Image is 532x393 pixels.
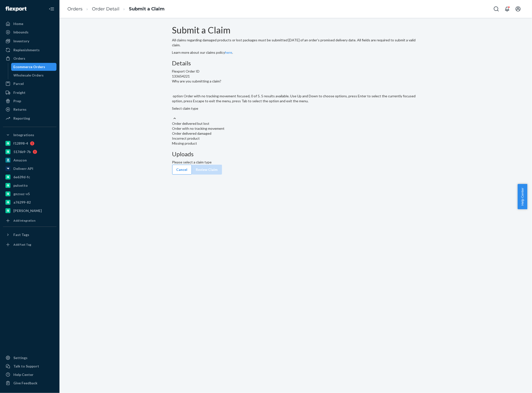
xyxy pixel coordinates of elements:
button: Integrations [3,131,56,139]
div: Deliverr API [13,166,33,171]
a: Returns [3,105,56,113]
div: Order delivered but lost [172,121,420,126]
a: Orders [67,6,83,12]
div: Order delivered damaged [172,131,420,136]
a: Inventory [3,37,56,45]
div: Parcel [13,81,24,86]
a: pulsetto [3,182,56,189]
button: Give Feedback [3,379,56,387]
a: Inbounds [3,28,56,36]
div: Add Fast Tag [13,242,31,247]
h3: Details [172,60,420,66]
button: Open notifications [502,4,512,14]
div: Replenishments [13,48,40,52]
a: Freight [3,89,56,97]
button: Help Center [518,184,527,209]
h1: Submit a Claim [172,25,420,35]
a: Help Center [3,371,56,379]
button: Cancel [172,165,192,175]
img: Flexport logo [5,6,27,11]
div: Ecommerce Orders [14,64,45,69]
div: Reporting [13,116,30,121]
div: Select claim type [172,106,420,111]
div: Home [13,21,23,26]
p: Please select a claim type [172,160,420,165]
button: Review Claim [192,165,222,175]
div: Orders [13,56,25,61]
div: 6e639d-fc [13,175,30,180]
div: Freight [13,90,26,95]
div: Fast Tags [13,232,29,237]
button: Open Search Box [491,4,501,14]
div: 5176b9-7b [13,149,31,154]
div: [PERSON_NAME] [13,208,42,213]
a: f12898-4 [3,139,56,147]
a: Home [3,20,56,28]
a: Order Detail [92,6,119,12]
a: Ecommerce Orders [11,63,57,71]
input: Why are you submitting a claim? option Order with no tracking movement focused, 0 of 5. 5 results... [172,111,173,116]
div: Integrations [13,132,34,137]
div: Add Integration [13,218,35,223]
h3: Uploads [172,151,420,157]
button: Close Navigation [47,4,56,14]
div: Inbounds [13,30,28,35]
a: a76299-82 [3,198,56,206]
div: Returns [13,107,27,112]
a: gnzsuz-v5 [3,190,56,198]
div: Flexport Order ID [172,69,420,74]
div: pulsetto [13,183,28,188]
a: Settings [3,354,56,362]
a: Amazon [3,156,56,164]
a: Reporting [3,114,56,122]
a: Talk to Support [3,362,56,370]
div: Amazon [13,158,27,163]
a: Add Integration [3,217,56,225]
p: Why are you submitting a claim? [172,79,420,84]
button: Fast Tags [3,231,56,239]
div: Help Center [13,372,33,377]
a: Parcel [3,80,56,88]
p: All claims regarding damaged products or lost packages must be submitted [DATE] of an order’s pro... [172,38,420,48]
div: Inventory [13,39,29,44]
a: Orders [3,54,56,62]
div: Prep [13,99,21,104]
a: Deliverr API [3,165,56,173]
div: Talk to Support [13,364,39,369]
div: Wholesale Orders [14,73,44,78]
div: Missing product [172,141,420,146]
p: option Order with no tracking movement focused, 0 of 5. 5 results available. Use Up and Down to c... [172,94,420,104]
a: Submit a Claim [129,6,165,12]
div: Give Feedback [13,381,37,386]
p: Learn more about our claims policy . [172,50,420,55]
a: 5176b9-7b [3,148,56,156]
a: 6e639d-fc [3,173,56,181]
a: here [225,50,232,54]
ol: breadcrumbs [63,2,168,16]
a: Replenishments [3,46,56,54]
div: a76299-82 [13,200,31,205]
a: Prep [3,97,56,105]
div: gnzsuz-v5 [13,191,30,196]
a: Add Fast Tag [3,241,56,249]
div: Settings [13,355,28,360]
div: Order with no tracking movement [172,126,420,131]
div: Incorrect product [172,136,420,141]
div: f12898-4 [13,141,28,146]
div: 133654221 [172,74,420,79]
a: [PERSON_NAME] [3,207,56,215]
button: Open account menu [513,4,523,14]
a: Wholesale Orders [11,71,57,79]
